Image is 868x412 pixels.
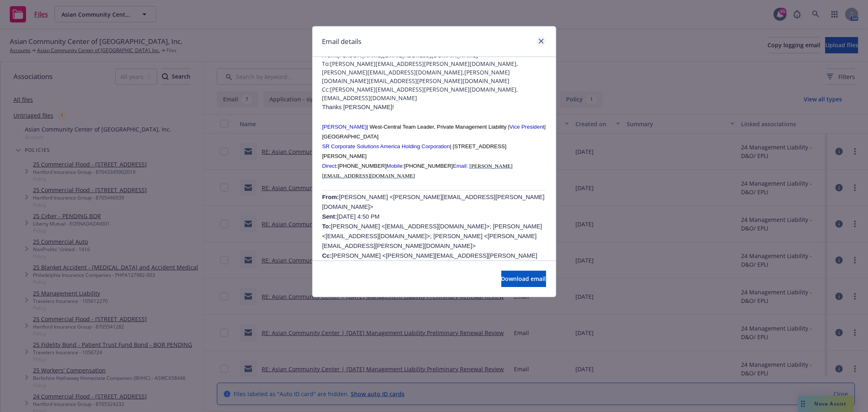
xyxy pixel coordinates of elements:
span: Direct: [322,163,338,169]
span: | West-Central Team Leader, Private Management Liability | [367,124,509,130]
span: Download email [501,275,546,283]
span: Mobile: [387,163,404,169]
b: Cc: [322,252,332,259]
span: SR Corporate Solutions America Holding Corporation [322,143,450,149]
span: Cc: [PERSON_NAME][EMAIL_ADDRESS][PERSON_NAME][DOMAIN_NAME],[EMAIL_ADDRESS][DOMAIN_NAME] [322,85,546,102]
a: close [536,36,546,46]
b: Sent: [322,213,337,220]
h1: Email details [322,36,362,47]
span: Email: [453,163,468,169]
span: [PHONE_NUMBER] [404,163,453,169]
b: To: [322,223,331,230]
span: [PHONE_NUMBER] [338,163,387,169]
span: [PERSON_NAME] <[PERSON_NAME][EMAIL_ADDRESS][PERSON_NAME][DOMAIN_NAME]> [DATE] 4:50 PM [PERSON_NAM... [322,194,545,288]
span: From: [322,194,339,200]
span: [PERSON_NAME] [322,124,367,130]
span: Vice President [509,124,544,130]
span: To: [PERSON_NAME][EMAIL_ADDRESS][PERSON_NAME][DOMAIN_NAME],[PERSON_NAME][EMAIL_ADDRESS][DOMAIN_NA... [322,59,546,85]
button: Download email [501,271,546,287]
span: Thanks [PERSON_NAME]! [322,104,394,110]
